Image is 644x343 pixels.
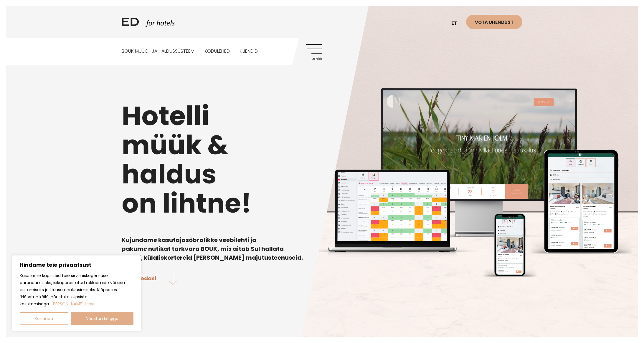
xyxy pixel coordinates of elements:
[306,44,322,60] a: Menüü
[20,261,133,269] p: Hindame teie privaatsust
[122,236,303,262] b: Kujundame kasutajasõbralikke veebilehti ja pakume nutikat tarkvara BOUK, mis aitab Sul hallata ho...
[122,16,175,31] a: ED HOTELS
[122,101,522,218] h1: Hotelli müük & haldus on lihtne!
[20,312,68,325] button: Kohanda
[204,38,230,64] a: Kodulehed
[51,301,96,307] a: Loe lisaks
[448,16,466,31] a: et
[20,272,133,307] p: Kasutame küpsiseid teie sirvimiskogemuse parandamiseks, isikupärastatud reklaamide või sisu esita...
[122,38,194,64] a: BOUK MÜÜGI-JA HALDUSSÜSTEEM
[71,312,134,325] button: Nõustun kõigiga
[306,57,322,61] span: Menüü
[466,15,522,29] a: Võta ühendust
[122,270,177,286] a: Vaata edasi
[240,38,258,64] a: Kliendid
